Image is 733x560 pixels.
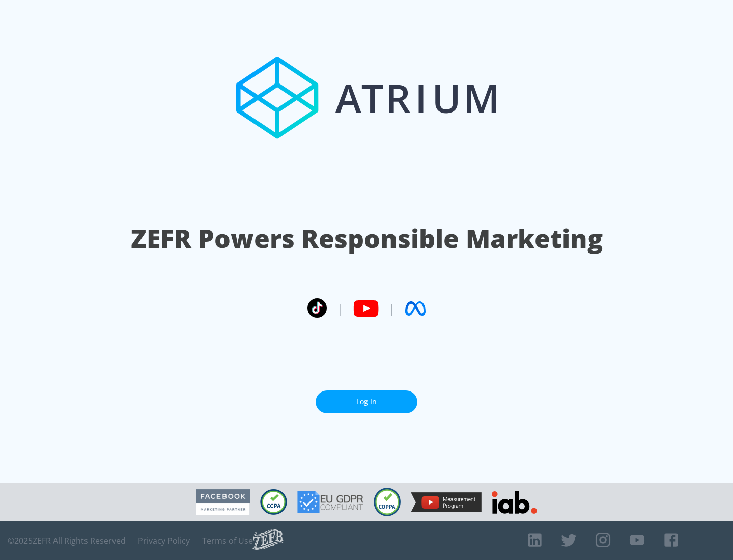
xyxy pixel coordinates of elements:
img: GDPR Compliant [297,491,363,513]
span: © 2025 ZEFR All Rights Reserved [8,536,126,546]
a: Terms of Use [202,536,253,546]
span: | [337,301,343,316]
h1: ZEFR Powers Responsible Marketing [131,221,603,256]
img: CCPA Compliant [260,489,287,515]
img: YouTube Measurement Program [411,492,482,512]
img: IAB [492,491,537,514]
img: COPPA Compliant [374,488,401,516]
a: Privacy Policy [138,536,190,546]
a: Log In [316,390,417,413]
span: | [389,301,395,316]
img: Facebook Marketing Partner [196,489,250,515]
